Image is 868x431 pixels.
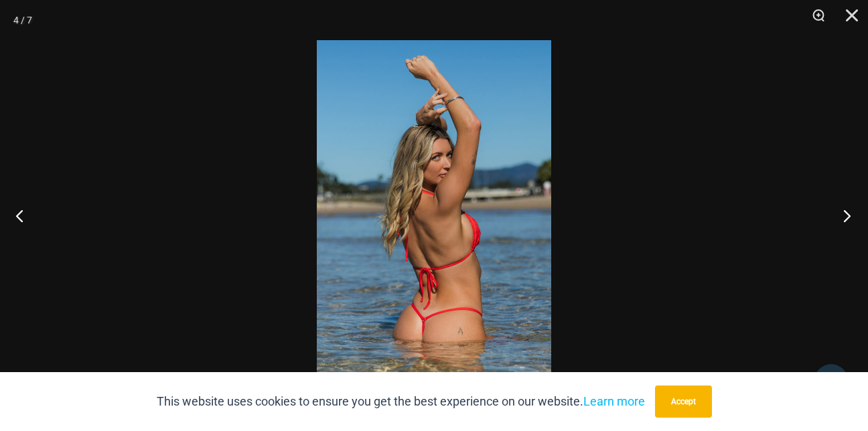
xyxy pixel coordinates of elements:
button: Accept [655,385,712,418]
button: Next [818,182,868,249]
a: Learn more [583,394,645,408]
p: This website uses cookies to ensure you get the best experience on our website. [157,392,645,412]
img: Link Tangello 3070 Tri Top 4580 Micro 10 [317,40,551,391]
div: 4 / 7 [13,10,32,30]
